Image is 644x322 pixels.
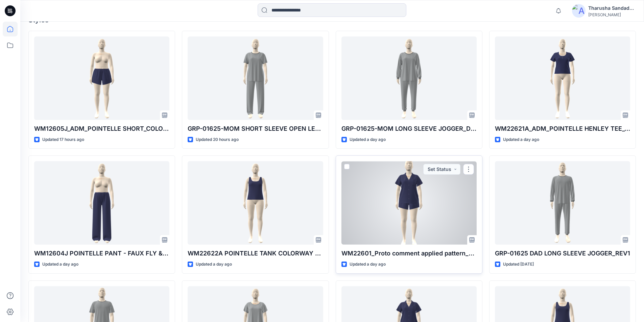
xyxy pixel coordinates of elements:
p: Updated a day ago [503,136,539,143]
p: WM22621A_ADM_POINTELLE HENLEY TEE_COLORWAY_REV3 [495,124,630,133]
p: Updated 20 hours ago [196,136,239,143]
p: Updated a day ago [196,261,232,268]
p: Updated a day ago [42,261,78,268]
p: Updated [DATE] [503,261,534,268]
div: [PERSON_NAME] [588,12,636,17]
p: WM12604J POINTELLE PANT - FAUX FLY & BUTTONS + PICOT_COLORWAY _REV1 [34,249,169,258]
p: Updated 17 hours ago [42,136,84,143]
a: GRP-01625-MOM SHORT SLEEVE OPEN LEG_DEV_REV1 [188,36,323,120]
p: GRP-01625 DAD LONG SLEEVE JOGGER_REV1 [495,249,630,258]
div: Tharusha Sandadeepa [588,4,636,12]
a: GRP-01625 DAD LONG SLEEVE JOGGER_REV1 [495,161,630,245]
p: GRP-01625-MOM LONG SLEEVE JOGGER_DEV_REV1 [341,124,477,133]
p: WM12605J_ADM_POINTELLE SHORT_COLORWAY_REV4 [34,124,169,133]
a: WM12605J_ADM_POINTELLE SHORT_COLORWAY_REV4 [34,36,169,120]
p: Updated a day ago [350,261,386,268]
a: WM22601_Proto comment applied pattern_REV4 [341,161,477,245]
p: GRP-01625-MOM SHORT SLEEVE OPEN LEG_DEV_REV1 [188,124,323,133]
a: WM22622A POINTELLE TANK COLORWAY REV [188,161,323,245]
a: GRP-01625-MOM LONG SLEEVE JOGGER_DEV_REV1 [341,36,477,120]
p: Updated a day ago [350,136,386,143]
img: avatar [572,4,586,18]
p: WM22622A POINTELLE TANK COLORWAY REV [188,249,323,258]
a: WM22621A_ADM_POINTELLE HENLEY TEE_COLORWAY_REV3 [495,36,630,120]
a: WM12604J POINTELLE PANT - FAUX FLY & BUTTONS + PICOT_COLORWAY _REV1 [34,161,169,245]
p: WM22601_Proto comment applied pattern_REV4 [341,249,477,258]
